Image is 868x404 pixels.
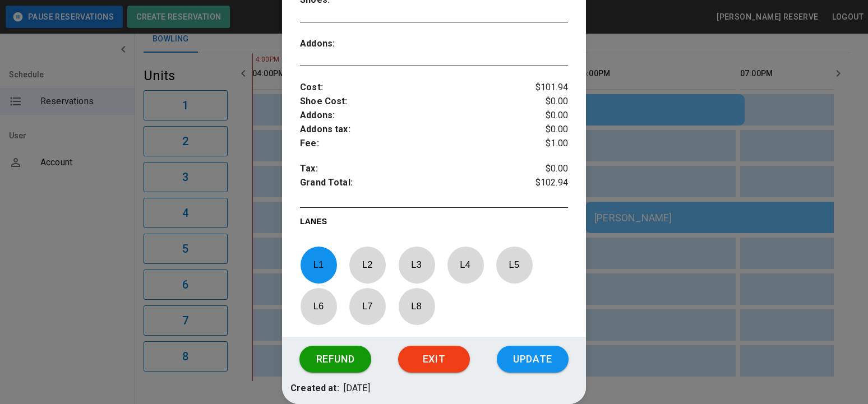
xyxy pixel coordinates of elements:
p: Shoe Cost : [300,95,523,109]
p: L 6 [300,293,337,319]
p: $102.94 [523,176,568,193]
p: Tax : [300,162,523,176]
p: $0.00 [523,162,568,176]
p: $101.94 [523,81,568,95]
p: Grand Total : [300,176,523,193]
p: Addons : [300,109,523,123]
p: [DATE] [344,382,370,396]
button: Exit [398,346,470,373]
p: Addons tax : [300,123,523,137]
button: Update [497,346,569,373]
p: Created at: [290,382,339,396]
p: LANES [300,216,568,231]
p: Fee : [300,137,523,151]
p: $0.00 [523,95,568,109]
p: $0.00 [523,123,568,137]
p: $1.00 [523,137,568,151]
p: L 2 [349,252,386,278]
p: Addons : [300,37,367,51]
p: L 4 [447,252,484,278]
p: L 5 [496,252,533,278]
p: $0.00 [523,109,568,123]
p: Cost : [300,81,523,95]
p: L 7 [349,293,386,319]
p: L 8 [398,293,435,319]
button: Refund [299,346,371,373]
p: L 1 [300,252,337,278]
p: L 3 [398,252,435,278]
